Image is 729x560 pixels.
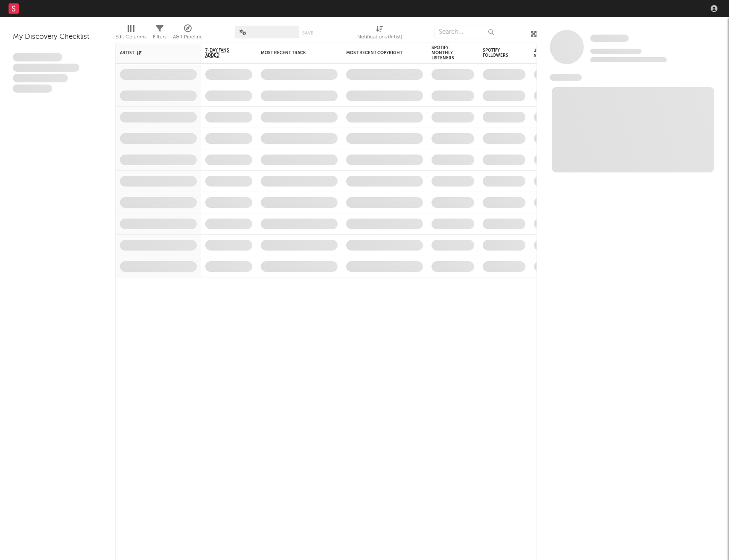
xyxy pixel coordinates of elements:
[346,50,410,55] div: Most Recent Copyright
[153,21,166,46] div: Filters
[357,32,402,42] div: Notifications (Artist)
[590,35,629,42] span: Some Artist
[590,57,667,62] span: 0 fans last week
[550,74,582,81] span: News Feed
[13,32,102,42] div: My Discovery Checklist
[13,74,68,82] span: Praesent ac interdum
[302,31,313,35] button: Save
[173,32,203,42] div: A&R Pipeline
[590,34,629,43] a: Some Artist
[483,48,513,58] div: Spotify Followers
[434,26,498,38] input: Search...
[205,48,239,58] span: 7-Day Fans Added
[432,45,461,61] div: Spotify Monthly Listeners
[590,49,642,54] span: Tracking Since: [DATE]
[13,53,62,61] span: Lorem ipsum dolor
[115,21,146,46] div: Edit Columns
[534,48,555,58] div: Jump Score
[173,21,203,46] div: A&R Pipeline
[120,50,184,55] div: Artist
[153,32,166,42] div: Filters
[13,64,79,72] span: Integer aliquet in purus et
[115,32,146,42] div: Edit Columns
[13,85,52,93] span: Aliquam viverra
[261,50,325,55] div: Most Recent Track
[357,21,402,46] div: Notifications (Artist)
